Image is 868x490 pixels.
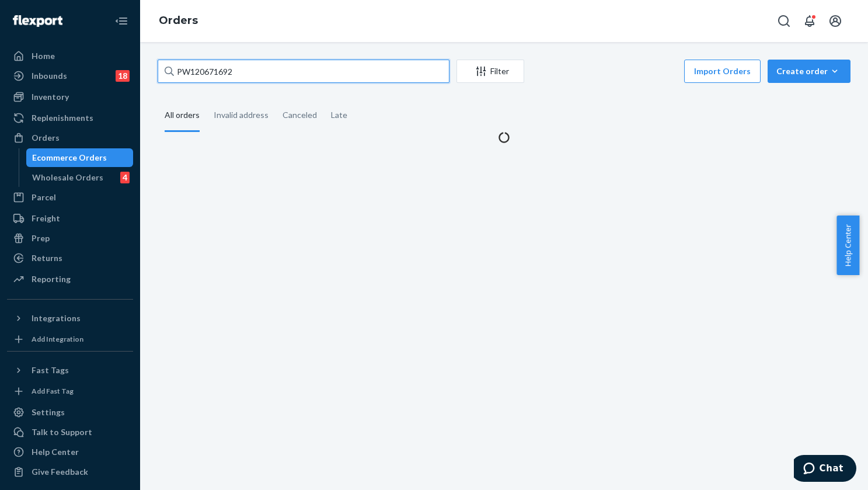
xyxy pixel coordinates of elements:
[214,100,269,130] div: Invalid address
[776,65,842,77] div: Create order
[331,100,347,130] div: Late
[32,172,103,183] div: Wholesale Orders
[32,192,56,203] div: Parcel
[7,109,133,127] a: Replenishments
[32,446,79,458] div: Help Center
[457,65,524,77] div: Filter
[7,47,133,65] a: Home
[7,403,133,422] a: Settings
[772,9,796,33] button: Open Search Box
[456,60,524,83] button: Filter
[32,91,69,103] div: Inventory
[836,216,859,275] button: Help Center
[32,312,81,324] div: Integrations
[7,67,133,85] a: Inbounds18
[158,60,449,83] input: Search orders
[13,15,62,27] img: Flexport logo
[32,364,69,376] div: Fast Tags
[32,406,65,418] div: Settings
[7,209,133,228] a: Freight
[798,9,821,33] button: Open notifications
[159,14,198,27] a: Orders
[32,232,50,244] div: Prep
[32,386,74,396] div: Add Fast Tag
[32,466,88,478] div: Give Feedback
[32,50,55,62] div: Home
[32,213,60,224] div: Freight
[7,332,133,346] a: Add Integration
[32,426,92,438] div: Talk to Support
[7,88,133,106] a: Inventory
[7,188,133,207] a: Parcel
[26,168,134,187] a: Wholesale Orders4
[32,70,67,82] div: Inbounds
[165,100,200,132] div: All orders
[824,9,847,33] button: Open account menu
[26,148,134,167] a: Ecommerce Orders
[768,60,850,83] button: Create order
[7,229,133,248] a: Prep
[7,128,133,147] a: Orders
[32,112,93,124] div: Replenishments
[7,249,133,267] a: Returns
[794,455,856,484] iframe: Opens a widget where you can chat to one of our agents
[32,334,83,344] div: Add Integration
[32,273,71,285] div: Reporting
[7,270,133,289] a: Reporting
[7,423,133,442] button: Talk to Support
[116,70,130,82] div: 18
[283,100,317,130] div: Canceled
[7,361,133,380] button: Fast Tags
[110,9,133,33] button: Close Navigation
[7,384,133,398] a: Add Fast Tag
[149,4,207,38] ol: breadcrumbs
[7,463,133,481] button: Give Feedback
[7,443,133,461] a: Help Center
[7,309,133,328] button: Integrations
[32,132,60,144] div: Orders
[120,172,130,183] div: 4
[32,252,62,264] div: Returns
[32,152,107,164] div: Ecommerce Orders
[684,60,761,83] button: Import Orders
